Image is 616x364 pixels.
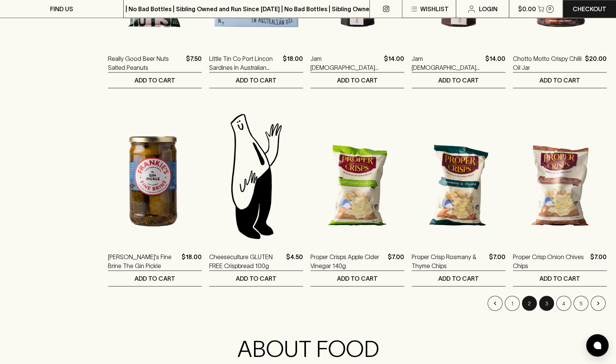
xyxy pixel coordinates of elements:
[585,54,607,72] p: $20.00
[236,76,276,85] p: ADD TO CART
[522,296,537,311] button: page 2
[283,54,303,72] p: $18.00
[108,271,202,286] button: ADD TO CART
[108,111,202,241] img: Frankie's Fine Brine The Gin Pickle
[513,252,587,270] a: Proper Crisp Onion Chives Chips
[412,271,505,286] button: ADD TO CART
[539,296,554,311] button: Go to page 3
[573,296,588,311] button: Go to page 5
[310,252,385,270] a: Proper Crisps Apple Cider Vinegar 140g
[412,54,482,72] a: Jam [DEMOGRAPHIC_DATA] Roasted Tomato
[438,274,479,283] p: ADD TO CART
[209,111,303,241] img: Blackhearts & Sparrows Man
[337,274,378,283] p: ADD TO CART
[412,111,505,241] img: Proper Crisp Rosmany & Thyme Chips
[310,72,404,88] button: ADD TO CART
[513,72,607,88] button: ADD TO CART
[479,4,498,13] p: Login
[489,252,505,270] p: $7.00
[590,252,607,270] p: $7.00
[539,76,580,85] p: ADD TO CART
[209,54,280,72] a: Little Tin Co Port Lincon Sardines In Australian Olive Oil
[513,271,607,286] button: ADD TO CART
[209,72,303,88] button: ADD TO CART
[388,252,404,270] p: $7.00
[310,271,404,286] button: ADD TO CART
[108,296,607,311] nav: pagination navigation
[310,54,381,72] a: Jam [DEMOGRAPHIC_DATA] Blackberry Shiraz Jam
[337,76,378,85] p: ADD TO CART
[186,54,202,72] p: $7.50
[412,252,486,270] a: Proper Crisp Rosmany & Thyme Chips
[310,111,404,241] img: Proper Crisps Apple Cider Vinegar 140g
[591,296,606,311] button: Go to next page
[108,72,202,88] button: ADD TO CART
[209,252,283,270] a: Cheeseculture GLUTEN FREE Crispbread 100g
[539,274,580,283] p: ADD TO CART
[182,252,202,270] p: $18.00
[412,72,505,88] button: ADD TO CART
[50,4,73,13] p: FIND US
[485,54,505,72] p: $14.00
[420,4,448,13] p: Wishlist
[573,4,606,13] p: Checkout
[548,7,551,11] p: 0
[134,76,175,85] p: ADD TO CART
[108,252,179,270] a: [PERSON_NAME]'s Fine Brine The Gin Pickle
[92,335,523,362] h2: ABOUT FOOD
[286,252,303,270] p: $4.50
[108,54,183,72] a: Really Good Beer Nuts Salted Peanuts
[134,274,175,283] p: ADD TO CART
[594,342,601,349] img: bubble-icon
[513,111,607,241] img: Proper Crisp Onion Chives Chips
[505,296,520,311] button: Go to page 1
[384,54,404,72] p: $14.00
[209,271,303,286] button: ADD TO CART
[513,54,582,72] a: Chotto Motto Crispy Chilli Oil Jar
[438,76,479,85] p: ADD TO CART
[487,296,502,311] button: Go to previous page
[518,4,536,13] p: $0.00
[556,296,571,311] button: Go to page 4
[236,274,276,283] p: ADD TO CART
